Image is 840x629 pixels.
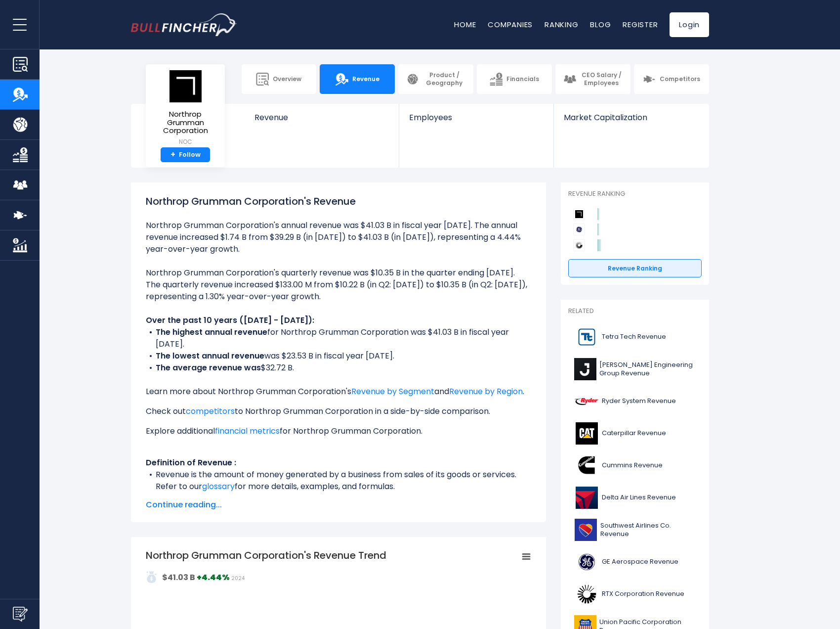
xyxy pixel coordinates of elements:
h1: Northrop Grumman Corporation's Revenue [146,194,531,209]
p: Check out to Northrop Grumman Corporation in a side-by-side comparison. [146,405,531,417]
a: Companies [488,19,533,30]
img: DAL logo [574,487,599,509]
li: for Northrop Grumman Corporation was $41.03 B in fiscal year [DATE]. [146,326,531,350]
a: Cummins Revenue [568,452,702,479]
img: Northrop Grumman Corporation competitors logo [573,208,585,220]
b: Over the past 10 years ([DATE] - [DATE]): [146,314,314,326]
img: CMI logo [574,454,599,477]
b: Definition of Revenue : [146,457,236,468]
strong: +4.44% [197,572,230,583]
a: Employees [399,104,553,139]
span: Northrop Grumman Corporation [154,110,217,135]
span: Continue reading... [146,499,531,511]
img: RTX logo [574,583,599,605]
span: CEO Salary / Employees [580,71,623,87]
a: Product / Geography [398,64,473,94]
a: Login [670,12,709,37]
a: Overview [242,64,317,94]
span: Overview [273,75,301,83]
img: LUV logo [574,519,597,541]
a: Revenue by Region [449,386,523,397]
a: Home [454,19,476,30]
a: Revenue [320,64,395,94]
span: Employees [409,113,543,122]
li: Northrop Grumman Corporation's quarterly revenue was $10.35 B in the quarter ending [DATE]. The q... [146,267,531,303]
span: Product / Geography [423,71,465,87]
li: Northrop Grumman Corporation's annual revenue was $41.03 B in fiscal year [DATE]. The annual reve... [146,220,531,255]
a: Caterpillar Revenue [568,420,702,447]
span: Competitors [660,75,700,83]
img: RTX Corporation competitors logo [573,239,585,251]
a: CEO Salary / Employees [555,64,630,94]
strong: + [170,150,175,159]
p: Related [568,307,702,315]
img: GE logo [574,551,599,573]
span: 2024 [231,575,245,582]
p: Learn more about Northrop Grumman Corporation's and . [146,386,531,398]
img: bullfincher logo [131,13,237,36]
img: GE Aerospace competitors logo [573,224,585,235]
a: Competitors [634,64,709,94]
a: competitors [186,405,235,417]
small: NOC [154,137,217,146]
a: GE Aerospace Revenue [568,548,702,576]
a: Blog [590,19,611,30]
a: RTX Corporation Revenue [568,581,702,608]
a: Ranking [545,19,578,30]
img: J logo [574,358,596,380]
tspan: Northrop Grumman Corporation's Revenue Trend [146,548,386,562]
a: Ryder System Revenue [568,388,702,415]
strong: $41.03 B [162,572,195,583]
li: $32.72 B. [146,362,531,374]
b: The lowest annual revenue [156,350,264,361]
img: CAT logo [574,422,599,445]
a: Tetra Tech Revenue [568,323,702,351]
p: Explore additional for Northrop Grumman Corporation. [146,425,531,437]
span: Market Capitalization [564,113,698,122]
a: Revenue by Segment [351,386,434,397]
img: addasd [146,571,158,583]
a: [PERSON_NAME] Engineering Group Revenue [568,356,702,383]
p: Revenue Ranking [568,190,702,198]
span: Revenue [254,113,389,122]
a: Market Capitalization [554,104,708,139]
a: glossary [202,481,235,492]
a: Go to homepage [131,13,237,36]
b: The average revenue was [156,362,261,373]
a: Northrop Grumman Corporation NOC [153,69,217,147]
a: Register [623,19,658,30]
img: TTEK logo [574,326,599,348]
a: +Follow [161,147,210,163]
img: R logo [574,390,599,412]
a: Revenue Ranking [568,259,702,278]
span: Revenue [352,75,379,83]
li: Revenue is the amount of money generated by a business from sales of its goods or services. Refer... [146,469,531,493]
a: Southwest Airlines Co. Revenue [568,516,702,543]
a: Delta Air Lines Revenue [568,484,702,511]
a: financial metrics [215,425,280,437]
li: was $23.53 B in fiscal year [DATE]. [146,350,531,362]
a: Financials [477,64,552,94]
a: Revenue [245,104,399,139]
span: Financials [506,75,539,83]
b: The highest annual revenue [156,326,267,338]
